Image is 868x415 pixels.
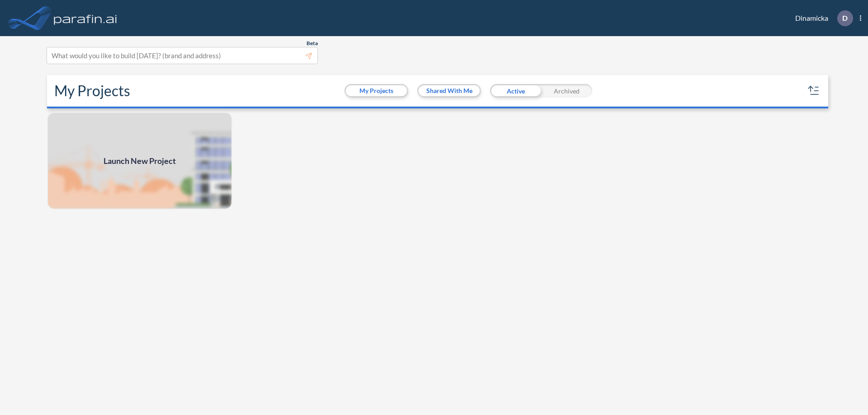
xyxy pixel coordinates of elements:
[807,84,821,98] button: sort
[47,112,232,210] img: add
[104,155,176,167] span: Launch New Project
[490,84,541,98] div: Active
[541,84,592,98] div: Archived
[782,10,861,26] div: Dinamicka
[307,40,318,47] span: Beta
[54,82,130,99] h2: My Projects
[346,85,407,96] button: My Projects
[52,9,119,27] img: logo
[419,85,480,96] button: Shared With Me
[47,112,232,210] a: Launch New Project
[842,14,848,22] p: D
